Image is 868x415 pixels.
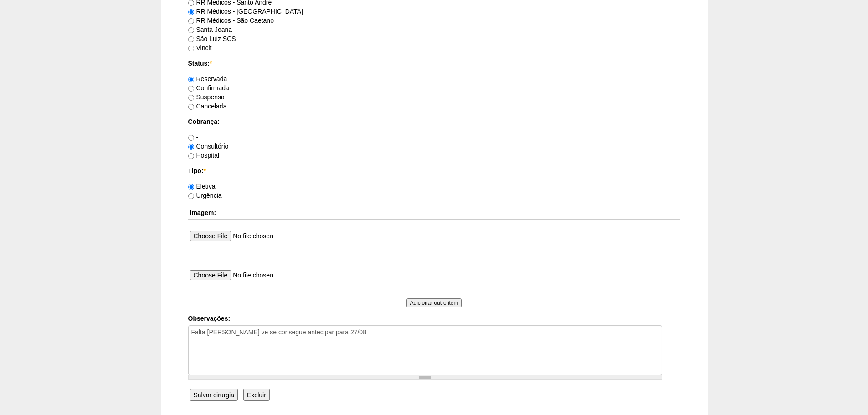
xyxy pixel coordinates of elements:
label: Suspensa [188,93,225,101]
input: Eletiva [188,184,194,190]
input: Confirmada [188,86,194,92]
input: RR Médicos - [GEOGRAPHIC_DATA] [188,9,194,15]
th: Imagem: [188,206,680,220]
input: Suspensa [188,95,194,101]
span: Este campo é obrigatório. [203,167,205,174]
input: Adicionar outro item [406,298,462,307]
label: Confirmada [188,84,229,92]
input: Excluir [243,389,270,401]
label: Hospital [188,152,220,159]
label: RR Médicos - São Caetano [188,17,274,24]
textarea: Falta [PERSON_NAME] ve se consegue antecipar para 27/08 [188,325,662,375]
label: Eletiva [188,183,216,190]
label: Urgência [188,192,222,199]
input: Vincit [188,46,194,51]
label: - [188,133,199,141]
label: Tipo: [188,166,680,175]
label: Status: [188,59,680,68]
label: Santa Joana [188,26,232,33]
input: Urgência [188,193,194,199]
label: Observações: [188,314,680,323]
label: Cobrança: [188,117,680,126]
input: - [188,135,194,141]
input: Salvar cirurgia [190,389,238,401]
span: Este campo é obrigatório. [210,60,212,67]
input: Cancelada [188,104,194,110]
input: Reservada [188,77,194,82]
input: São Luiz SCS [188,36,194,42]
label: Reservada [188,75,227,82]
label: São Luiz SCS [188,35,236,42]
label: Consultório [188,143,229,150]
label: RR Médicos - [GEOGRAPHIC_DATA] [188,8,303,15]
label: Vincit [188,44,212,51]
input: Hospital [188,153,194,159]
input: Santa Joana [188,27,194,33]
input: RR Médicos - São Caetano [188,18,194,24]
input: Consultório [188,144,194,150]
label: Cancelada [188,102,227,110]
